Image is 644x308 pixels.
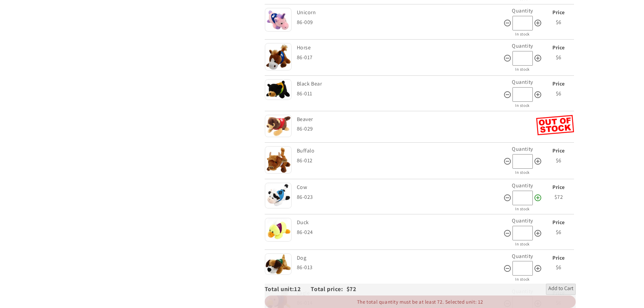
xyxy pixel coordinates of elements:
[297,18,503,27] div: 86-009
[294,285,311,293] span: 12
[544,218,574,228] div: Price
[556,90,562,97] span: $6
[503,30,542,38] div: In stock
[556,19,562,26] span: $6
[297,124,536,134] div: 86-029
[512,217,533,224] label: Quantity
[546,284,576,294] button: Add to Cart
[544,146,574,156] div: Price
[265,295,576,308] div: The total quantity must be at least 72. Selected unit: 12
[556,264,562,271] span: $6
[297,8,502,18] div: Unicorn
[554,193,563,200] span: $72
[503,276,542,283] div: In stock
[265,43,292,70] img: Horse
[503,169,542,176] div: In stock
[503,240,542,248] div: In stock
[512,42,533,49] label: Quantity
[347,285,356,293] span: $72
[265,183,292,209] img: Cow
[265,79,292,100] img: Black Bear
[297,146,502,156] div: Buffalo
[544,79,574,89] div: Price
[556,157,562,164] span: $6
[265,284,347,294] div: Total unit: Total price:
[512,145,533,152] label: Quantity
[297,43,502,53] div: Horse
[297,192,503,202] div: 86-023
[536,115,574,135] img: Out of Stock Beaver
[503,205,542,213] div: In stock
[265,146,292,174] img: Buffalo
[265,218,292,241] img: Duck
[297,263,503,273] div: 86-013
[544,8,574,18] div: Price
[544,43,574,53] div: Price
[297,79,502,89] div: Black Bear
[503,102,542,109] div: In stock
[297,253,502,263] div: Dog
[556,54,562,61] span: $6
[297,218,502,228] div: Duck
[265,115,292,138] img: Beaver
[297,183,502,192] div: Cow
[512,78,533,86] label: Quantity
[297,115,534,124] div: Beaver
[512,182,533,189] label: Quantity
[503,66,542,73] div: In stock
[556,229,562,236] span: $6
[512,7,533,14] label: Quantity
[297,89,503,99] div: 86-011
[265,253,292,275] img: Dog
[544,253,574,263] div: Price
[265,8,292,32] img: Unicorn
[512,253,533,260] label: Quantity
[544,183,574,192] div: Price
[297,53,503,63] div: 86-017
[297,228,503,237] div: 86-024
[548,285,573,293] span: Add to Cart
[297,156,503,166] div: 86-012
